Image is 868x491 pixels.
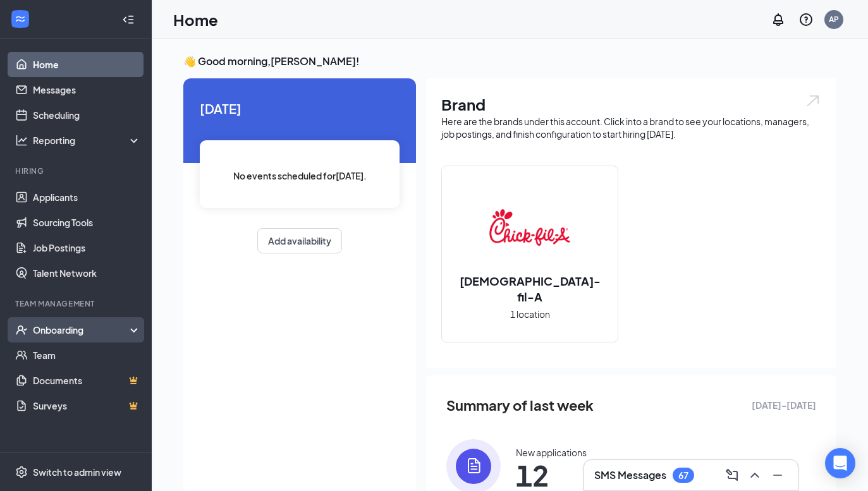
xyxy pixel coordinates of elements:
[805,94,821,108] img: open.6027fd2a22e1237b5b06.svg
[825,448,855,478] div: Open Intercom Messenger
[722,465,742,485] button: ComposeMessage
[724,468,740,483] svg: ComposeMessage
[770,468,785,483] svg: Minimize
[33,342,141,368] a: Team
[33,102,141,128] a: Scheduling
[33,368,141,393] a: DocumentsCrown
[745,465,765,485] button: ChevronUp
[516,464,587,487] span: 12
[446,394,594,416] span: Summary of last week
[798,12,814,27] svg: QuestionInfo
[747,468,762,483] svg: ChevronUp
[15,166,138,176] div: Hiring
[233,169,367,183] span: No events scheduled for [DATE] .
[183,54,836,68] h3: 👋 Good morning, [PERSON_NAME] !
[122,13,135,26] svg: Collapse
[489,187,570,268] img: Chick-fil-A
[33,235,141,260] a: Job Postings
[33,324,130,336] div: Onboarding
[15,134,28,147] svg: Analysis
[829,14,839,25] div: AP
[14,13,27,25] svg: WorkstreamLogo
[771,12,786,27] svg: Notifications
[33,77,141,102] a: Messages
[594,468,666,482] h3: SMS Messages
[33,52,141,77] a: Home
[441,94,821,115] h1: Brand
[678,470,688,481] div: 67
[257,228,342,253] button: Add availability
[510,307,550,321] span: 1 location
[15,298,138,309] div: Team Management
[33,134,142,147] div: Reporting
[767,465,788,485] button: Minimize
[442,273,618,305] h2: [DEMOGRAPHIC_DATA]-fil-A
[33,466,121,478] div: Switch to admin view
[441,115,821,140] div: Here are the brands under this account. Click into a brand to see your locations, managers, job p...
[15,466,28,478] svg: Settings
[33,185,141,210] a: Applicants
[516,446,587,459] div: New applications
[200,99,400,118] span: [DATE]
[173,9,218,30] h1: Home
[15,324,28,336] svg: UserCheck
[33,393,141,418] a: SurveysCrown
[33,210,141,235] a: Sourcing Tools
[33,260,141,286] a: Talent Network
[752,398,816,412] span: [DATE] - [DATE]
